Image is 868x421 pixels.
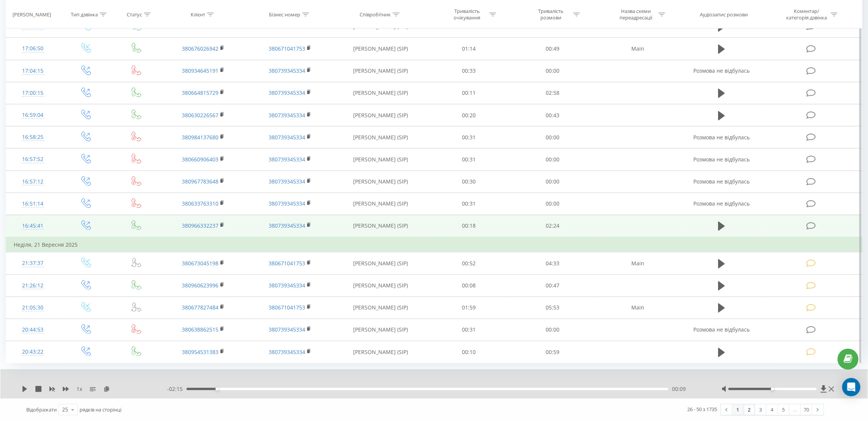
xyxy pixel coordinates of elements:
td: 00:11 [427,82,511,104]
a: 380934645191 [182,67,218,74]
a: 380984137680 [182,134,218,141]
div: Бізнес номер [269,11,300,18]
span: Розмова не відбулась [693,178,750,185]
td: Main [594,252,681,274]
td: 02:58 [511,82,594,104]
a: 1 [732,404,744,415]
span: Розмова не відбулась [693,200,750,207]
div: 17:00:15 [14,86,52,100]
div: … [789,404,801,415]
a: 380671041753 [269,45,305,52]
span: 1 x [76,385,82,393]
div: 16:59:04 [14,108,52,123]
td: 00:00 [511,148,594,171]
a: 380739345334 [269,348,305,356]
td: 00:00 [511,171,594,193]
a: 380739345334 [269,112,305,119]
a: 380739345334 [269,282,305,289]
a: 380739345334 [269,67,305,74]
a: 380739345334 [269,156,305,163]
td: Main [594,38,681,60]
div: Тривалість очікування [447,8,487,21]
a: 3 [755,404,766,415]
td: 00:00 [511,126,594,148]
td: 04:33 [511,252,594,274]
a: 380630226567 [182,112,218,119]
div: 16:45:41 [14,218,52,233]
span: Відображати [26,406,57,413]
div: 21:37:37 [14,256,52,271]
td: Неділя, 21 Вересня 2025 [6,237,862,252]
span: Розмова не відбулась [693,326,750,333]
td: 01:59 [427,297,511,319]
td: 00:20 [427,104,511,126]
a: 380676026942 [182,45,218,52]
a: 380966332237 [182,222,218,229]
div: Співробітник [360,11,391,18]
div: Accessibility label [771,388,774,391]
td: [PERSON_NAME] (SIP) [334,38,427,60]
td: [PERSON_NAME] (SIP) [334,319,427,341]
td: [PERSON_NAME] (SIP) [334,60,427,82]
div: Клієнт [191,11,205,18]
div: 17:04:15 [14,64,52,78]
td: 00:30 [427,171,511,193]
a: 380739345334 [269,89,305,96]
span: Розмова не відбулась [693,156,750,163]
td: 00:31 [427,193,511,215]
td: 00:43 [511,104,594,126]
a: 380671041753 [269,304,305,311]
td: 00:00 [511,60,594,82]
td: 00:59 [511,341,594,363]
td: [PERSON_NAME] (SIP) [334,215,427,237]
a: 380660906403 [182,156,218,163]
div: 20:44:53 [14,322,52,337]
a: 380739345334 [269,200,305,207]
div: Назва схеми переадресації [616,8,656,21]
td: 00:31 [427,148,511,171]
a: 2 [744,404,755,415]
div: Аудіозапис розмови [700,11,748,18]
div: 16:57:12 [14,174,52,189]
a: 380739345334 [269,178,305,185]
td: [PERSON_NAME] (SIP) [334,252,427,274]
div: 16:57:52 [14,152,52,167]
a: 380677827484 [182,304,218,311]
a: 380664815729 [182,89,218,96]
td: [PERSON_NAME] (SIP) [334,297,427,319]
div: 16:58:25 [14,130,52,145]
td: 00:31 [427,126,511,148]
div: Статус [127,11,142,18]
td: 02:24 [511,215,594,237]
td: 00:31 [427,319,511,341]
td: [PERSON_NAME] (SIP) [334,171,427,193]
td: Main [594,297,681,319]
a: 380954531383 [182,348,218,356]
a: 380967783648 [182,178,218,185]
a: 380739345334 [269,134,305,141]
a: 380638862515 [182,326,218,333]
a: 70 [801,404,812,415]
td: 00:47 [511,274,594,297]
a: 4 [766,404,778,415]
a: 380739345334 [269,326,305,333]
td: [PERSON_NAME] (SIP) [334,193,427,215]
a: 380739345334 [269,222,305,229]
div: Коментар/категорія дзвінка [784,8,829,21]
td: 00:49 [511,38,594,60]
div: 21:26:12 [14,278,52,293]
a: 380960623996 [182,282,218,289]
div: 20:43:22 [14,344,52,359]
div: 16:51:14 [14,196,52,211]
td: [PERSON_NAME] (SIP) [334,341,427,363]
span: Розмова не відбулась [693,67,750,74]
a: 5 [778,404,789,415]
a: 380671041753 [269,260,305,267]
td: [PERSON_NAME] (SIP) [334,126,427,148]
div: [PERSON_NAME] [13,11,51,18]
td: 00:33 [427,60,511,82]
span: рядків на сторінці [80,406,121,413]
div: 21:05:30 [14,300,52,315]
td: 01:14 [427,38,511,60]
div: Open Intercom Messenger [842,378,860,396]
